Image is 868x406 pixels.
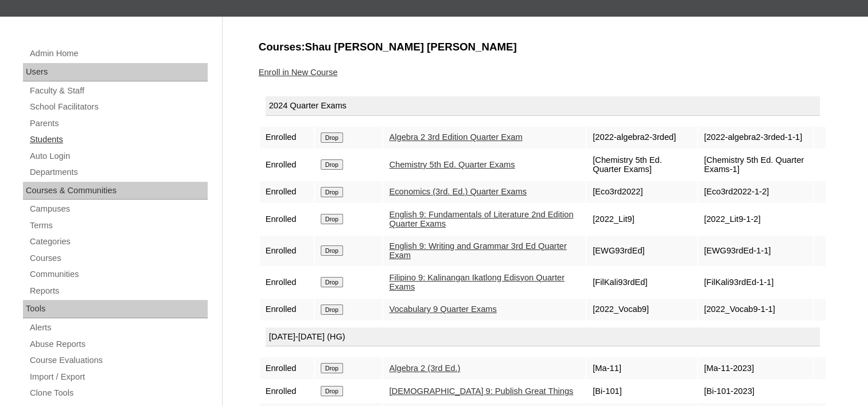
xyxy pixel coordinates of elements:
[29,202,208,216] a: Campuses
[29,386,208,400] a: Clone Tools
[698,357,813,379] td: [Ma-11-2023]
[29,251,208,266] a: Courses
[29,46,208,61] a: Admin Home
[260,127,314,149] td: Enrolled
[698,380,813,402] td: [Bi-101-2023]
[587,150,697,180] td: [Chemistry 5th Ed. Quarter Exams]
[587,236,697,266] td: [EWG93rdEd]
[29,132,208,147] a: Students
[587,299,697,321] td: [2022_Vocab9]
[29,321,208,335] a: Alerts
[389,304,496,314] a: Vocabulary 9 Quarter Exams
[29,149,208,163] a: Auto Login
[260,181,314,203] td: Enrolled
[23,182,208,200] div: Courses & Communities
[266,96,820,116] div: 2024 Quarter Exams
[321,277,343,287] input: Drop
[587,380,697,402] td: [Bi-101]
[29,116,208,131] a: Parents
[698,267,813,298] td: [FilKali93rdEd-1-1]
[698,127,813,149] td: [2022-algebra2-3rded-1-1]
[29,353,208,368] a: Course Evaluations
[29,165,208,179] a: Departments
[266,327,820,347] div: [DATE]-[DATE] (HG)
[260,357,314,379] td: Enrolled
[259,68,338,77] a: Enroll in New Course
[29,218,208,233] a: Terms
[698,150,813,180] td: [Chemistry 5th Ed. Quarter Exams-1]
[587,204,697,235] td: [2022_Lit9]
[698,236,813,266] td: [EWG93rdEd-1-1]
[321,187,343,197] input: Drop
[389,210,573,229] a: English 9: Fundamentals of Literature 2nd Edition Quarter Exams
[260,267,314,298] td: Enrolled
[389,241,566,260] a: English 9: Writing and Grammar 3rd Ed Quarter Exam
[587,127,697,149] td: [2022-algebra2-3rded]
[29,284,208,298] a: Reports
[321,132,343,143] input: Drop
[321,159,343,170] input: Drop
[29,100,208,114] a: School Facilitators
[23,63,208,81] div: Users
[29,267,208,282] a: Communities
[389,273,565,292] a: Filipino 9: Kalinangan Ikatlong Edisyon Quarter Exams
[698,299,813,321] td: [2022_Vocab9-1-1]
[29,235,208,249] a: Categories
[321,214,343,224] input: Drop
[260,150,314,180] td: Enrolled
[260,299,314,321] td: Enrolled
[260,236,314,266] td: Enrolled
[29,84,208,98] a: Faculty & Staff
[587,357,697,379] td: [Ma-11]
[587,267,697,298] td: [FilKali93rdEd]
[260,380,314,402] td: Enrolled
[321,386,343,396] input: Drop
[23,300,208,318] div: Tools
[321,363,343,373] input: Drop
[698,204,813,235] td: [2022_Lit9-1-2]
[321,245,343,256] input: Drop
[389,364,460,373] a: Algebra 2 (3rd Ed.)
[389,387,573,396] a: [DEMOGRAPHIC_DATA] 9: Publish Great Things
[587,181,697,203] td: [Eco3rd2022]
[389,187,526,196] a: Economics (3rd. Ed.) Quarter Exams
[29,370,208,384] a: Import / Export
[260,204,314,235] td: Enrolled
[29,337,208,352] a: Abuse Reports
[698,181,813,203] td: [Eco3rd2022-1-2]
[259,40,827,54] h3: Courses:Shau [PERSON_NAME] [PERSON_NAME]
[321,304,343,315] input: Drop
[389,132,522,142] a: Algebra 2 3rd Edition Quarter Exam
[389,160,515,169] a: Chemistry 5th Ed. Quarter Exams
